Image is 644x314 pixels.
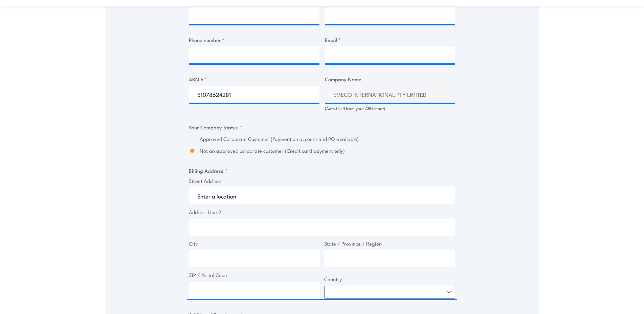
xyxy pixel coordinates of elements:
[325,75,456,83] label: Company Name
[200,135,455,143] label: Approved Corporate Customer (Payment on account and PO available)
[325,36,456,44] label: Email
[189,123,242,131] legend: Your Company Status
[325,105,456,112] div: (Auto filled from your ABN input)
[189,187,455,204] input: Enter a location
[189,240,320,248] label: City
[189,167,228,174] legend: Billing Address
[324,275,456,283] label: Country
[189,208,455,216] label: Address Line 2
[189,36,319,44] label: Phone number
[324,240,456,248] label: State / Province / Region
[189,271,320,279] label: ZIP / Postal Code
[189,177,455,185] label: Street Address
[200,147,455,155] label: Not an approved corporate customer (Credit card payment only)
[189,75,319,83] label: ABN #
